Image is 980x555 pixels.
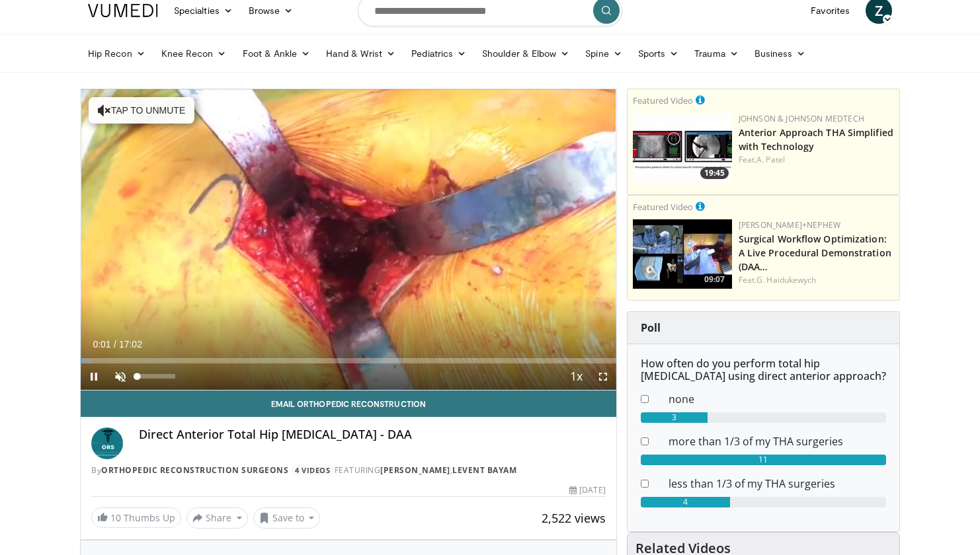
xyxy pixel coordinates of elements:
[739,219,840,231] a: [PERSON_NAME]+Nephew
[91,507,181,528] a: 10 Thumbs Up
[747,40,814,67] a: Business
[756,274,816,285] a: G. Haidukewych
[641,320,661,335] strong: Poll
[139,427,606,442] h4: Direct Anterior Total Hip [MEDICAL_DATA] - DAA
[590,363,616,390] button: Fullscreen
[291,464,335,476] a: 4 Videos
[739,126,893,153] a: Anterior Approach THA Simplified with Technology
[403,40,474,67] a: Pediatrics
[659,391,896,407] dd: none
[81,89,616,390] video-js: Video Player
[739,154,894,166] div: Feat.
[114,339,116,350] span: /
[633,201,693,213] small: Featured Video
[119,339,142,350] span: 17:02
[110,511,121,524] span: 10
[81,390,616,417] a: Email Orthopedic Reconstruction
[633,219,732,289] a: 09:07
[452,464,516,476] a: Levent Bayam
[686,40,747,67] a: Trauma
[80,40,153,67] a: Hip Recon
[186,507,248,529] button: Share
[474,40,577,67] a: Shoulder & Elbow
[107,363,134,390] button: Unmute
[101,464,288,476] a: Orthopedic Reconstruction Surgeons
[81,358,616,363] div: Progress Bar
[235,40,319,67] a: Foot & Ankle
[542,510,606,526] span: 2,522 views
[641,455,886,465] div: 11
[93,339,110,350] span: 0:01
[739,274,894,286] div: Feat.
[659,433,896,449] dd: more than 1/3 of my THA surgeries
[91,427,123,459] img: Avatar
[739,113,864,124] a: Johnson & Johnson MedTech
[633,113,732,182] img: 06bb1c17-1231-4454-8f12-6191b0b3b81a.150x105_q85_crop-smart_upscale.jpg
[91,464,606,476] div: By FEATURING ,
[563,363,590,390] button: Playback Rate
[153,40,235,67] a: Knee Recon
[577,40,630,67] a: Spine
[633,219,732,289] img: bcfc90b5-8c69-4b20-afee-af4c0acaf118.150x105_q85_crop-smart_upscale.jpg
[633,94,693,106] small: Featured Video
[756,154,785,165] a: A. Patel
[659,476,896,492] dd: less than 1/3 of my THA surgeries
[137,374,175,379] div: Volume Level
[630,40,687,67] a: Sports
[641,357,886,383] h6: How often do you perform total hip [MEDICAL_DATA] using direct anterior approach?
[700,274,729,285] span: 09:07
[89,97,194,124] button: Tap to unmute
[633,113,732,182] a: 19:45
[739,233,891,273] a: Surgical Workflow Optimization: A Live Procedural Demonstration (DAA…
[380,464,450,476] a: [PERSON_NAME]
[569,484,605,496] div: [DATE]
[318,40,403,67] a: Hand & Wrist
[253,507,321,529] button: Save to
[700,167,729,179] span: 19:45
[641,412,708,423] div: 3
[641,497,730,507] div: 4
[88,4,158,17] img: VuMedi Logo
[81,363,107,390] button: Pause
